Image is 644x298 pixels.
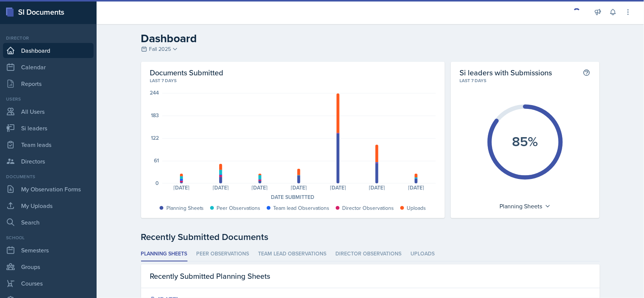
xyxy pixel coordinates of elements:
div: 122 [151,135,159,141]
a: Dashboard [3,43,94,58]
a: Search [3,215,94,230]
div: Documents [3,173,94,180]
div: Director [3,35,94,41]
div: Users [3,96,94,102]
li: Peer Observations [197,247,249,261]
a: Calendar [3,60,94,75]
div: Date Submitted [150,193,436,201]
div: School [3,234,94,241]
div: 61 [154,158,159,163]
div: Last 7 days [460,77,591,84]
div: [DATE] [318,185,358,190]
a: Reports [3,76,94,91]
a: My Observation Forms [3,182,94,197]
div: Peer Observations [217,204,261,212]
div: Director Observations [343,204,394,212]
text: 85% [512,131,538,151]
div: 183 [151,113,159,118]
a: Groups [3,259,94,274]
a: Team leads [3,137,94,152]
li: Director Observations [336,247,402,261]
div: Recently Submitted Planning Sheets [141,264,600,288]
div: [DATE] [162,185,201,190]
div: Recently Submitted Documents [141,230,600,244]
div: 0 [156,180,159,186]
h2: Si leaders with Submissions [460,68,552,77]
div: Planning Sheets [496,200,555,212]
div: [DATE] [279,185,318,190]
li: Uploads [411,247,435,261]
a: Semesters [3,243,94,258]
li: Team lead Observations [258,247,327,261]
div: [DATE] [201,185,240,190]
div: Uploads [407,204,426,212]
span: Fall 2025 [149,45,171,53]
div: [DATE] [240,185,280,190]
a: Directors [3,154,94,169]
div: Team lead Observations [274,204,330,212]
h2: Dashboard [141,32,600,45]
div: [DATE] [358,185,397,190]
li: Planning Sheets [141,247,188,261]
a: Courses [3,276,94,291]
a: All Users [3,104,94,119]
h2: Documents Submitted [150,68,436,77]
div: Last 7 days [150,77,436,84]
a: Si leaders [3,121,94,136]
a: My Uploads [3,198,94,213]
div: 244 [150,90,159,95]
div: [DATE] [397,185,436,190]
div: Planning Sheets [166,204,204,212]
